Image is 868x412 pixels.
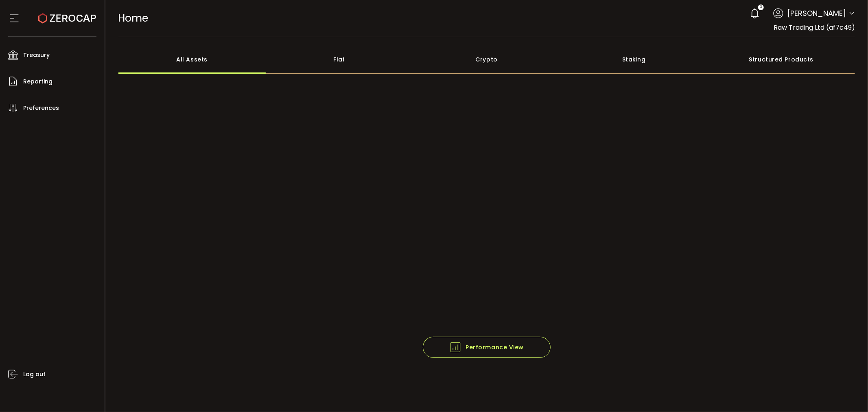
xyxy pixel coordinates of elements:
[827,373,868,412] iframe: Chat Widget
[23,368,46,380] span: Log out
[774,23,855,32] span: Raw Trading Ltd (af7c49)
[423,337,551,358] button: Performance View
[708,45,855,74] div: Structured Products
[760,4,762,10] span: 3
[118,45,266,74] div: All Assets
[23,49,50,61] span: Treasury
[413,45,560,74] div: Crypto
[449,341,524,353] span: Performance View
[266,45,413,74] div: Fiat
[118,11,149,25] span: Home
[560,45,708,74] div: Staking
[23,76,52,88] span: Reporting
[787,8,846,19] span: [PERSON_NAME]
[23,102,59,114] span: Preferences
